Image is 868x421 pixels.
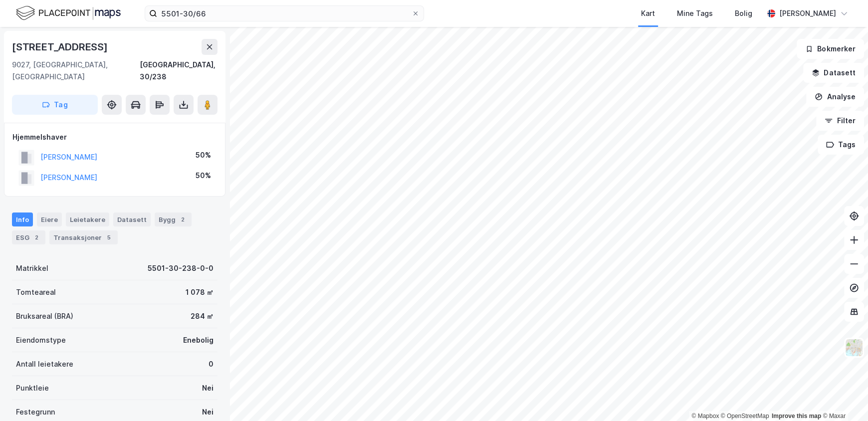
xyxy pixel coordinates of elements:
div: Tomteareal [16,286,56,298]
div: Nei [202,382,214,394]
div: 284 ㎡ [191,310,214,322]
div: 50% [196,170,211,182]
div: Eiendomstype [16,334,66,346]
img: Z [845,338,864,357]
a: OpenStreetMap [721,413,769,420]
div: Nei [202,406,214,418]
div: [GEOGRAPHIC_DATA], 30/238 [140,59,217,83]
div: Hjemmelshaver [12,131,217,143]
div: 2 [31,232,41,242]
div: Bolig [735,7,752,19]
div: [PERSON_NAME] [779,7,836,19]
div: Antall leietakere [16,358,73,370]
div: Info [12,212,33,226]
div: Transaksjoner [49,230,118,244]
button: Tags [818,135,864,155]
div: Mine Tags [677,7,713,19]
div: Enebolig [183,334,214,346]
a: Improve this map [772,413,821,420]
div: 9027, [GEOGRAPHIC_DATA], [GEOGRAPHIC_DATA] [12,59,140,83]
div: ESG [12,230,45,244]
div: Festegrunn [16,406,55,418]
button: Filter [816,111,864,131]
button: Tag [12,95,98,115]
div: 1 078 ㎡ [186,286,214,298]
div: [STREET_ADDRESS] [12,39,110,55]
div: 5 [104,232,114,242]
iframe: Chat Widget [818,373,868,421]
div: Datasett [113,212,151,226]
div: Matrikkel [16,262,48,274]
div: 5501-30-238-0-0 [148,262,214,274]
img: logo.f888ab2527a4732fd821a326f86c7f29.svg [16,4,121,22]
div: Kontrollprogram for chat [818,373,868,421]
div: 2 [178,214,188,224]
div: Leietakere [66,212,109,226]
div: Bygg [155,212,192,226]
div: 50% [196,149,211,161]
div: 0 [209,358,214,370]
button: Analyse [806,87,864,107]
div: Bruksareal (BRA) [16,310,73,322]
button: Bokmerker [797,39,864,59]
button: Datasett [803,63,864,83]
div: Eiere [37,212,62,226]
div: Punktleie [16,382,49,394]
div: Kart [641,7,655,19]
input: Søk på adresse, matrikkel, gårdeiere, leietakere eller personer [157,6,412,21]
a: Mapbox [691,413,719,420]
